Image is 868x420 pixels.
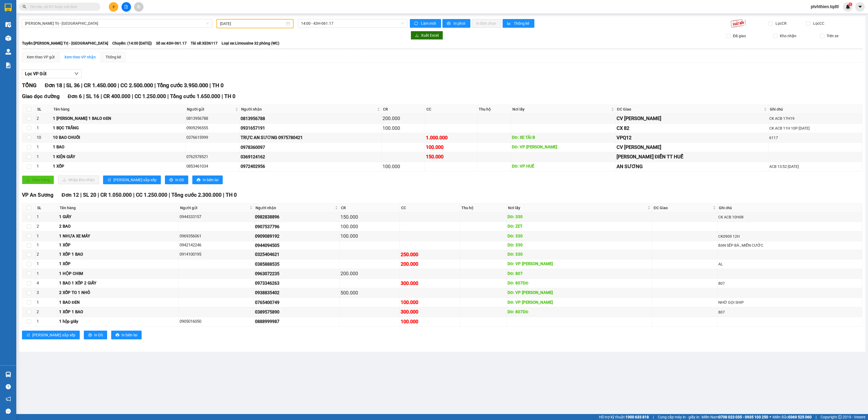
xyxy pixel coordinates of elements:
span: | [83,93,85,99]
span: [PERSON_NAME] sắp xếp [32,332,75,338]
div: 0765400749 [255,299,339,306]
span: | [222,93,223,99]
div: 1 BAO [53,144,184,151]
span: printer [169,178,173,182]
span: caret-down [858,4,863,9]
div: 2 XỐP TO 1 NHỎ [59,290,178,296]
span: Miền Nam [701,414,768,420]
div: 1 [37,233,57,240]
div: AL [718,261,861,267]
span: Người gửi [187,106,234,112]
div: [PERSON_NAME] ĐIỀN TT HUẾ [617,153,767,161]
button: uploadGiao hàng [22,175,54,184]
div: 0973346263 [255,280,339,287]
img: logo-vxr [5,4,12,12]
div: 0969356061 [180,233,253,240]
span: | [101,93,102,99]
span: Số xe: 43H-061.17 [156,40,187,46]
span: Loại xe: Limousine 32 phòng (WC) [222,40,279,46]
span: CC 1.250.000 [135,93,166,99]
span: sync [414,21,419,26]
span: Nơi lấy [512,106,610,112]
span: ĐC Giao [653,205,712,211]
div: 4 [37,280,57,287]
div: 807 [718,280,861,286]
span: Tổng cước 3.950.000 [157,82,208,89]
div: 0938835402 [255,289,339,296]
button: downloadXuất Excel [411,31,443,40]
span: Đơn 12 [62,192,79,198]
span: Làm mới [421,20,437,26]
div: 0369124162 [241,153,381,160]
div: 150.000 [340,213,399,221]
div: 1 HỘP CHIM [59,271,178,277]
span: search [23,5,26,9]
span: sort-ascending [26,333,30,337]
img: solution-icon [5,62,11,68]
div: DĐ: 330 [508,214,651,220]
span: Người gửi [180,205,248,211]
div: 100.000 [340,232,399,240]
div: 0888999987 [255,318,339,325]
div: 6117 [769,135,861,141]
span: aim [137,5,141,9]
div: 0376615999 [186,134,239,141]
div: 150.000 [426,153,476,161]
div: CK0909 12H [718,233,861,239]
div: 100.000 [340,223,399,230]
span: [PERSON_NAME] sắp xếp [113,177,157,183]
div: 1 XỐP 1 BAO [59,309,178,315]
span: | [169,192,170,198]
span: bar-chart [507,21,512,26]
div: Xem theo VP gửi [27,54,55,60]
div: 0813956788 [186,115,239,122]
div: DĐ: VP HUẾ [512,163,615,170]
div: 500.000 [340,289,399,297]
strong: 1900 633 818 [626,415,649,419]
th: Tên hàng [52,105,186,114]
div: 1 XỐP 1 BAO [59,251,178,258]
div: 0909089192 [255,233,339,240]
span: CC 2.500.000 [120,82,153,89]
div: 0325404621 [255,251,339,258]
span: SL 36 [66,82,80,89]
div: 1 hộp giấy [59,318,178,325]
div: 1.000.000 [426,134,476,142]
span: VP An Sương [22,192,53,198]
div: CV [PERSON_NAME] [617,115,767,122]
b: Tuyến: [PERSON_NAME] Trị - [GEOGRAPHIC_DATA] [22,41,108,45]
th: Thu hộ [460,203,507,212]
span: ⚪️ [770,416,771,418]
span: CR 1.050.000 [100,192,132,198]
span: TỔNG [22,82,37,89]
th: Tên hàng [58,203,179,212]
span: | [653,414,654,420]
div: 0853461034 [186,163,239,170]
span: CR 400.000 [103,93,130,99]
div: 300.000 [401,280,459,287]
div: 0914100195 [180,251,253,258]
div: DĐ: 330 [508,242,651,249]
span: Người nhận [256,205,334,211]
div: DĐ: ZET [508,223,651,230]
span: Xuất Excel [421,32,439,38]
th: CC [400,203,460,212]
div: 1 XỐP [53,163,184,170]
div: 0944333157 [180,214,253,220]
div: VPQ12 [617,134,767,142]
span: In DS [175,177,184,183]
button: printerIn DS [84,331,107,339]
span: file-add [124,5,128,9]
div: DĐ: VP [PERSON_NAME] [508,290,651,296]
span: question-circle [6,384,11,389]
img: warehouse-icon [5,22,11,27]
span: download [415,33,419,38]
button: printerIn phơi [442,19,470,28]
span: | [98,192,99,198]
th: SL [36,105,52,114]
div: 0972402956 [241,163,381,170]
span: Thống kê [514,20,530,26]
span: Tổng cước 2.300.000 [171,192,222,198]
div: 200.000 [382,115,424,122]
span: SL 20 [83,192,96,198]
